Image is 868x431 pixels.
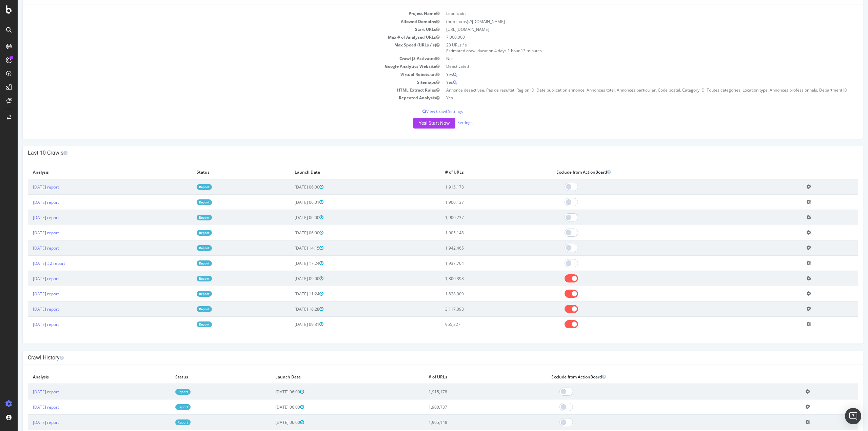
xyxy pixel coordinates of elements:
[179,260,194,266] a: Report
[258,419,287,425] span: [DATE] 06:00
[179,184,194,190] a: Report
[277,215,306,220] span: [DATE] 06:00
[534,165,784,179] th: Exclude from ActionBoard
[277,291,306,297] span: [DATE] 11:24
[15,260,47,266] a: [DATE] #2 report
[10,41,425,55] td: Max Speed (URLs / s)
[15,404,41,410] a: [DATE] report
[422,240,534,256] td: 1,942,465
[15,184,41,190] a: [DATE] report
[422,286,534,301] td: 1,828,009
[425,33,840,41] td: 7,000,000
[158,419,173,425] a: Report
[15,230,41,236] a: [DATE] report
[277,260,306,266] span: [DATE] 17:24
[15,306,41,312] a: [DATE] report
[406,415,529,430] td: 1,905,148
[10,165,174,179] th: Analysis
[15,215,41,220] a: [DATE] report
[277,245,306,251] span: [DATE] 14:15
[258,389,287,395] span: [DATE] 06:00
[10,71,425,78] td: Virtual Robots.txt
[406,384,529,399] td: 1,915,178
[425,18,840,25] td: (http|https)://[DOMAIN_NAME]
[179,291,194,297] a: Report
[422,179,534,195] td: 1,915,178
[10,18,425,25] td: Allowed Domains
[179,276,194,281] a: Report
[15,389,41,395] a: [DATE] report
[422,301,534,317] td: 3,117,098
[158,404,173,410] a: Report
[277,276,306,281] span: [DATE] 09:00
[422,210,534,225] td: 1,900,737
[15,291,41,297] a: [DATE] report
[15,276,41,281] a: [DATE] report
[845,408,861,424] div: Open Intercom Messenger
[406,399,529,415] td: 1,900,737
[10,78,425,86] td: Sitemaps
[10,354,840,361] h4: Crawl History
[440,120,455,125] a: Settings
[422,165,534,179] th: # of URLs
[10,25,425,33] td: Start URLs
[179,321,194,327] a: Report
[158,389,173,395] a: Report
[10,62,425,70] td: Google Analytics Website
[179,245,194,251] a: Report
[10,33,425,41] td: Max # of Analysed URLs
[272,165,422,179] th: Launch Date
[422,271,534,286] td: 1,800,398
[425,78,840,86] td: Yes
[406,370,529,384] th: # of URLs
[10,109,840,114] p: View Crawl Settings
[425,55,840,62] td: No
[10,370,153,384] th: Analysis
[15,245,41,251] a: [DATE] report
[422,256,534,271] td: 1,937,764
[396,118,438,129] button: Yes! Start Now
[277,321,306,327] span: [DATE] 09:31
[179,306,194,312] a: Report
[529,370,783,384] th: Exclude from ActionBoard
[425,9,840,17] td: Leboncoin
[425,41,840,55] td: 20 URLs / s Estimated crawl duration:
[10,150,840,156] h4: Last 10 Crawls
[425,71,840,78] td: Yes
[179,199,194,205] a: Report
[277,184,306,190] span: [DATE] 06:00
[422,225,534,240] td: 1,905,148
[179,230,194,236] a: Report
[425,25,840,33] td: [URL][DOMAIN_NAME]
[15,199,41,205] a: [DATE] report
[153,370,253,384] th: Status
[425,94,840,102] td: Yes
[422,195,534,210] td: 1,900,137
[425,62,840,70] td: Deactivated
[10,86,425,94] td: HTML Extract Rules
[174,165,272,179] th: Status
[277,230,306,236] span: [DATE] 06:00
[179,215,194,220] a: Report
[425,86,840,94] td: Annonce desactivee, Pas de resultat, Region ID, Date publication annonce, Annonces total, Annonce...
[10,9,425,17] td: Project Name
[477,48,524,54] span: 4 days 1 hour 13 minutes
[277,306,306,312] span: [DATE] 16:28
[10,55,425,62] td: Crawl JS Activated
[10,94,425,102] td: Repeated Analysis
[258,404,287,410] span: [DATE] 06:00
[422,317,534,332] td: 955,227
[15,321,41,327] a: [DATE] report
[253,370,406,384] th: Launch Date
[277,199,306,205] span: [DATE] 06:01
[15,419,41,425] a: [DATE] report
